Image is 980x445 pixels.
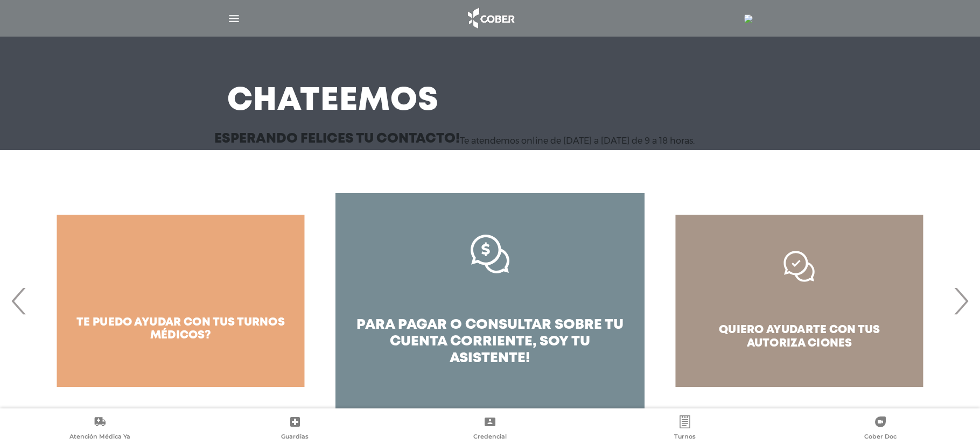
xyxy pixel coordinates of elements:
h3: Esperando felices tu contacto! [214,132,460,146]
span: Turnos [674,433,696,442]
a: Turnos [587,415,782,443]
img: logo_cober_home-white.png [462,5,519,31]
h3: Chateemos [227,87,439,115]
a: Cober Doc [783,415,978,443]
span: para [356,319,395,331]
span: Credencial [473,433,507,442]
img: Cober_menu-lines-white.svg [227,12,241,25]
img: 1354 [744,15,753,23]
span: Atención Médica Ya [69,433,130,442]
a: Atención Médica Ya [2,415,197,443]
p: Te atendemos online de [DATE] a [DATE] de 9 a 18 horas. [460,136,695,146]
a: Credencial [393,415,587,443]
span: Next [950,272,971,330]
a: Guardias [197,415,392,443]
a: para pagar o consultar sobre tu cuenta corriente, soy tu asistente! [335,193,645,408]
span: Guardias [281,433,309,442]
span: pagar o consultar sobre tu cuenta corriente, [390,319,624,348]
span: Cober Doc [864,433,897,442]
span: Previous [9,272,30,330]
